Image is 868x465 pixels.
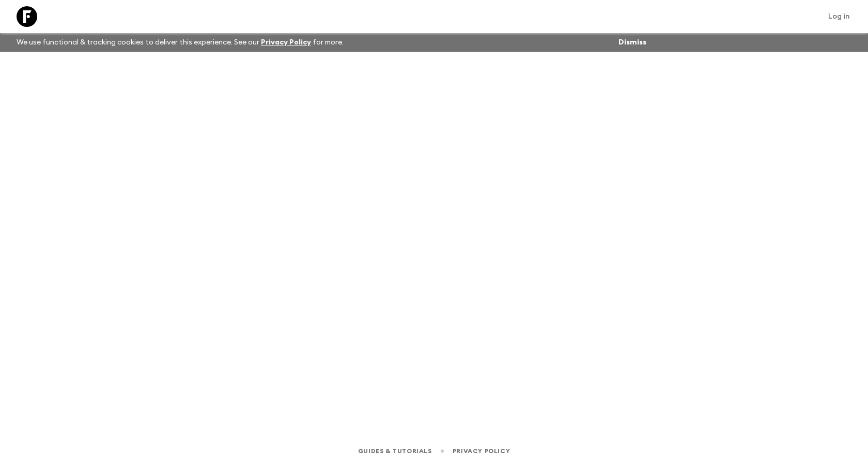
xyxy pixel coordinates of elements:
a: Privacy Policy [453,445,510,457]
a: Privacy Policy [261,39,311,46]
a: Guides & Tutorials [358,445,432,457]
a: Log in [823,9,856,24]
button: Dismiss [616,35,649,50]
p: We use functional & tracking cookies to deliver this experience. See our for more. [12,33,348,52]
